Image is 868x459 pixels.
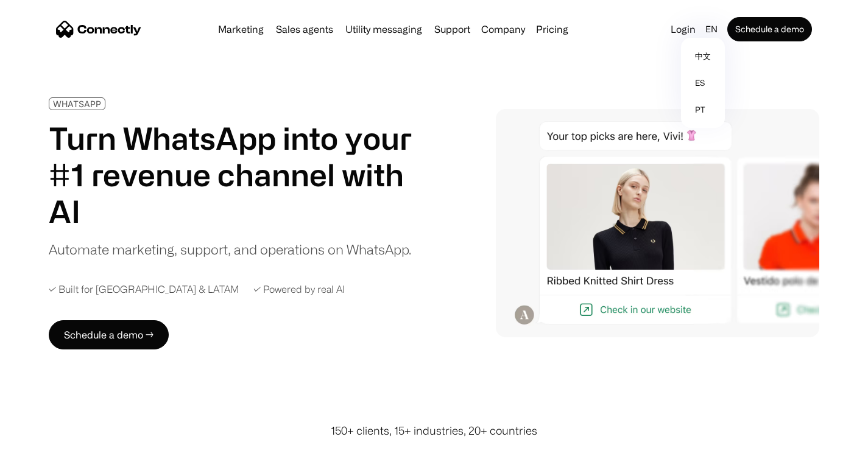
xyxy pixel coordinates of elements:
ul: Language list [24,438,73,455]
a: Pricing [531,24,573,34]
a: Marketing [213,24,269,34]
div: en [705,21,718,38]
a: 中文 [686,43,720,69]
a: Sales agents [271,24,338,34]
a: pt [686,96,720,123]
div: WHATSAPP [53,99,101,108]
div: ✓ Powered by real AI [253,284,345,295]
aside: Language selected: English [12,436,73,455]
div: en [700,21,725,38]
a: es [686,69,720,96]
div: Company [481,21,525,38]
a: Schedule a demo → [49,320,169,349]
nav: en [681,38,725,128]
a: Support [429,24,475,34]
div: ✓ Built for [GEOGRAPHIC_DATA] & LATAM [49,284,239,295]
a: home [56,20,141,38]
a: Login [666,21,700,38]
h1: Turn WhatsApp into your #1 revenue channel with AI [49,120,422,229]
a: Schedule a demo [727,17,812,41]
div: Automate marketing, support, and operations on WhatsApp. [49,239,411,259]
a: Utility messaging [340,24,427,34]
div: Company [478,21,529,38]
div: 150+ clients, 15+ industries, 20+ countries [331,422,537,439]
